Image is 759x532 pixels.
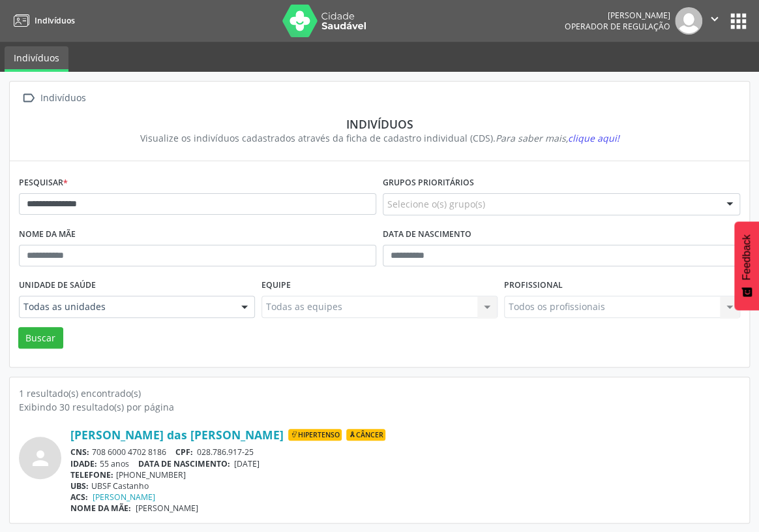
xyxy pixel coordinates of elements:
div: Exibindo 30 resultado(s) por página [19,400,740,414]
span: Todas as unidades [23,300,228,313]
span: clique aqui! [568,132,619,144]
span: Câncer [346,429,385,441]
div: Indivíduos [28,117,731,131]
div: [PHONE_NUMBER] [70,469,740,480]
span: Hipertenso [288,429,342,441]
i: Para saber mais, [496,132,619,144]
span: Selecione o(s) grupo(s) [387,197,485,211]
button: apps [727,10,750,33]
div: 55 anos [70,458,740,469]
button:  [702,7,727,35]
a: [PERSON_NAME] [93,492,155,503]
span: CPF: [175,446,193,458]
button: Feedback - Mostrar pesquisa [734,221,759,310]
div: [PERSON_NAME] [565,10,670,21]
i:  [19,89,38,108]
span: Feedback [741,234,752,280]
span: [PERSON_NAME] [136,503,198,514]
label: Profissional [504,275,563,296]
span: TELEFONE: [70,469,113,480]
label: Grupos prioritários [383,173,474,193]
div: Visualize os indivíduos cadastrados através da ficha de cadastro individual (CDS). [28,131,731,145]
button: Buscar [18,327,63,349]
span: DATA DE NASCIMENTO: [138,458,230,469]
label: Unidade de saúde [19,275,96,296]
label: Data de nascimento [383,225,471,245]
span: ACS: [70,492,88,503]
span: CNS: [70,446,89,458]
div: 1 resultado(s) encontrado(s) [19,386,740,400]
a: [PERSON_NAME] das [PERSON_NAME] [70,428,284,442]
label: Equipe [261,275,291,296]
span: 028.786.917-25 [197,446,254,458]
a:  Indivíduos [19,89,88,108]
a: Indivíduos [9,10,75,31]
span: IDADE: [70,458,97,469]
span: [DATE] [234,458,260,469]
img: img [675,7,702,35]
span: UBS: [70,480,89,492]
span: Indivíduos [35,15,75,26]
div: Indivíduos [38,89,88,108]
label: Pesquisar [19,173,68,193]
label: Nome da mãe [19,225,76,245]
span: NOME DA MÃE: [70,503,131,514]
a: Indivíduos [5,46,68,72]
i: person [29,446,52,470]
i:  [707,12,722,26]
div: 708 6000 4702 8186 [70,446,740,458]
div: UBSF Castanho [70,480,740,492]
span: Operador de regulação [565,21,670,32]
